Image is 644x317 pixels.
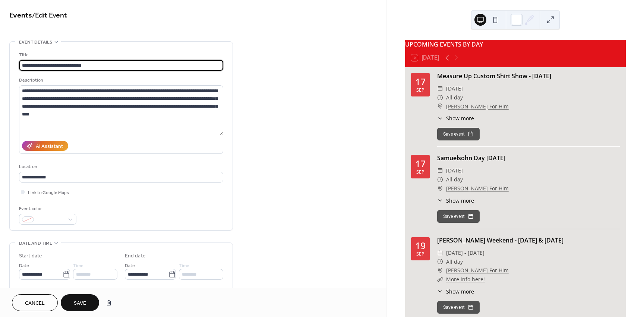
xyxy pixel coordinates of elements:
[446,175,463,184] span: All day
[19,163,222,171] div: Location
[19,205,75,213] div: Event color
[74,299,86,307] span: Save
[437,102,443,111] div: ​
[446,257,463,266] span: All day
[19,51,222,59] div: Title
[437,114,474,122] button: ​Show more
[19,262,29,270] span: Date
[36,143,63,150] div: AI Assistant
[12,294,58,311] button: Cancel
[437,72,620,80] div: Measure Up Custom Shirt Show - [DATE]
[446,248,484,257] span: [DATE] - [DATE]
[437,114,443,122] div: ​
[415,77,426,86] div: 17
[437,153,620,162] div: Samuelsohn Day [DATE]
[446,197,474,205] span: Show more
[437,197,474,205] button: ​Show more
[437,84,443,93] div: ​
[446,266,509,275] a: [PERSON_NAME] For Him
[446,288,474,295] span: Show more
[437,275,443,284] div: ​
[437,288,443,295] div: ​
[415,159,426,168] div: 17
[446,166,463,175] span: [DATE]
[437,93,443,102] div: ​
[125,252,146,260] div: End date
[61,294,99,311] button: Save
[446,114,474,122] span: Show more
[446,102,509,111] a: [PERSON_NAME] For Him
[437,288,474,295] button: ​Show more
[416,252,424,257] div: Sep
[73,262,83,270] span: Time
[179,262,189,270] span: Time
[437,257,443,266] div: ​
[125,262,135,270] span: Date
[25,299,45,307] span: Cancel
[405,40,626,49] div: UPCOMING EVENTS BY DAY
[22,141,68,151] button: AI Assistant
[19,252,42,260] div: Start date
[416,170,424,175] div: Sep
[28,189,69,197] span: Link to Google Maps
[446,184,509,193] a: [PERSON_NAME] For Him
[437,236,563,244] a: [PERSON_NAME] Weekend - [DATE] & [DATE]
[437,128,480,140] button: Save event
[9,8,32,23] a: Events
[32,8,67,23] span: / Edit Event
[437,301,480,314] button: Save event
[415,241,426,250] div: 19
[437,210,480,223] button: Save event
[437,248,443,257] div: ​
[437,197,443,205] div: ​
[19,240,52,247] span: Date and time
[446,84,463,93] span: [DATE]
[437,266,443,275] div: ​
[437,175,443,184] div: ​
[437,184,443,193] div: ​
[446,276,485,283] a: More info here!
[446,93,463,102] span: All day
[19,38,52,46] span: Event details
[19,76,222,84] div: Description
[416,88,424,93] div: Sep
[437,166,443,175] div: ​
